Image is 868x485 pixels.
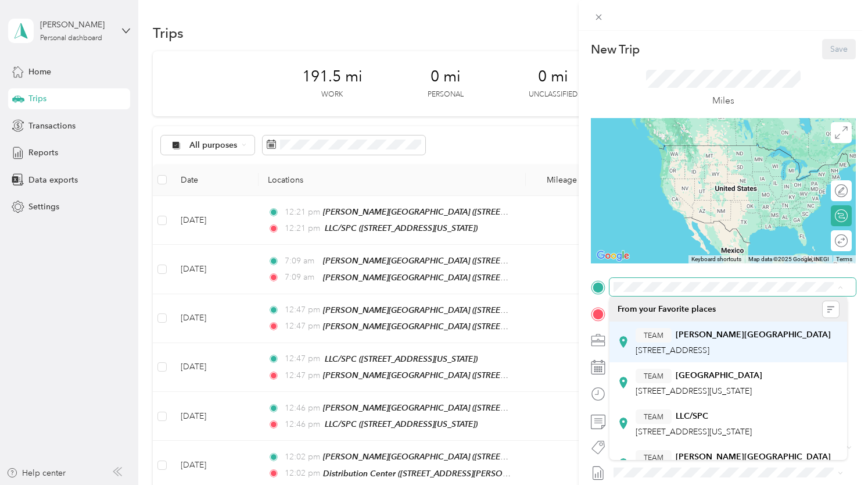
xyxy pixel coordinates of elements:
[636,345,709,355] span: [STREET_ADDRESS]
[636,369,672,383] button: TEAM
[644,411,663,422] span: TEAM
[644,330,663,340] span: TEAM
[676,370,762,381] strong: [GEOGRAPHIC_DATA]
[636,450,672,465] button: TEAM
[618,304,716,315] span: From your Favorite places
[676,452,831,462] strong: [PERSON_NAME][GEOGRAPHIC_DATA]
[594,248,632,263] a: Open this area in Google Maps (opens a new window)
[691,255,741,263] button: Keyboard shortcuts
[594,248,632,263] img: Google
[644,370,663,381] span: TEAM
[676,330,831,340] strong: [PERSON_NAME][GEOGRAPHIC_DATA]
[644,452,663,462] span: TEAM
[636,409,672,424] button: TEAM
[636,328,672,343] button: TEAM
[748,256,829,262] span: Map data ©2025 Google, INEGI
[712,94,734,108] p: Miles
[636,427,752,437] span: [STREET_ADDRESS][US_STATE]
[636,386,752,396] span: [STREET_ADDRESS][US_STATE]
[591,41,640,58] p: New Trip
[803,420,868,485] iframe: Everlance-gr Chat Button Frame
[676,411,708,422] strong: LLC/SPC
